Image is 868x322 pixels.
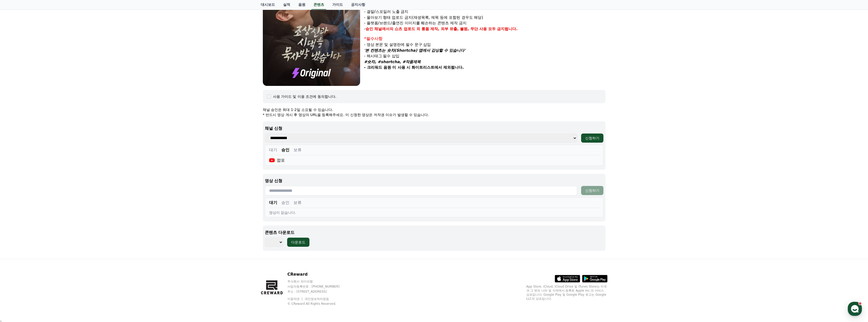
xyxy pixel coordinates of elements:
p: App Store, iCloud, iCloud Drive 및 iTunes Store는 미국과 그 밖의 나라 및 지역에서 등록된 Apple Inc.의 서비스 상표입니다. Goo... [526,285,607,301]
a: 대화 [33,161,65,173]
em: #숏챠, #shortcha, #작품제목 [364,60,421,64]
button: 승인 [281,200,289,206]
div: *필수사항 [364,36,605,42]
p: 채널 신청 [265,125,603,131]
span: 대화 [46,168,52,173]
p: - 몰아보기 형태 업로드 금지(재생목록, 제목 등에 포함된 경우도 해당) [364,15,605,21]
p: 사업자등록번호 : [PHONE_NUMBER] [287,285,349,289]
div: 사용 가이드 및 이용 조건에 동의합니다. [273,94,337,99]
button: 대기 [269,147,277,153]
div: 다운로드 [291,240,305,245]
p: © CReward All Rights Reserved. [287,302,349,306]
button: 신청하기 [581,134,603,143]
button: 신청하기 [581,186,603,195]
span: 홈 [16,168,19,172]
a: 홈 [2,161,33,173]
div: 영상이 없습니다. [269,210,599,215]
div: 깜포 [269,157,285,163]
p: 영상 신청 [265,178,603,184]
button: 다운로드 [287,238,309,247]
p: - [364,26,605,32]
a: 이용약관 [287,297,303,301]
p: 콘텐츠 다운로드 [265,230,603,236]
button: 대기 [269,200,277,206]
p: - 해시태그 필수 삽입 [364,53,605,59]
button: 보류 [293,147,302,153]
p: - 영상 본문 및 설명란에 필수 문구 삽입 [364,42,605,48]
button: 승인 [281,147,289,153]
strong: 롱폼 제작, 외부 유출, 불펌, 무단 사용 모두 금지됩니다. [421,27,518,31]
p: 주소 : [STREET_ADDRESS] [287,290,349,294]
a: 개인정보처리방침 [305,297,329,301]
p: 채널 승인은 최대 1-2일 소요될 수 있습니다. [263,107,605,112]
p: 주식회사 와이피랩 [287,279,349,283]
div: 신청하기 [585,188,599,193]
span: 설정 [78,168,84,172]
p: - 결말/스포일러 노출 금지 [364,9,605,15]
button: 보류 [293,200,302,206]
em: '본 컨텐츠는 숏챠(Shortcha) 앱에서 감상할 수 있습니다' [364,48,466,53]
p: - 플랫폼/브랜드/출연진 이미지를 훼손하는 콘텐츠 제작 금지 [364,20,605,26]
p: CReward [287,271,349,277]
a: 설정 [65,161,97,173]
strong: - 크리워드 음원 미 사용 시 화이트리스트에서 제외됩니다. [364,65,464,70]
div: 신청하기 [585,136,599,141]
strong: 승인 채널에서의 쇼츠 업로드 외 [365,27,420,31]
p: * 반드시 영상 게시 후 영상의 URL을 등록해주세요. 미 신청한 영상은 저작권 이슈가 발생할 수 있습니다. [263,112,605,117]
